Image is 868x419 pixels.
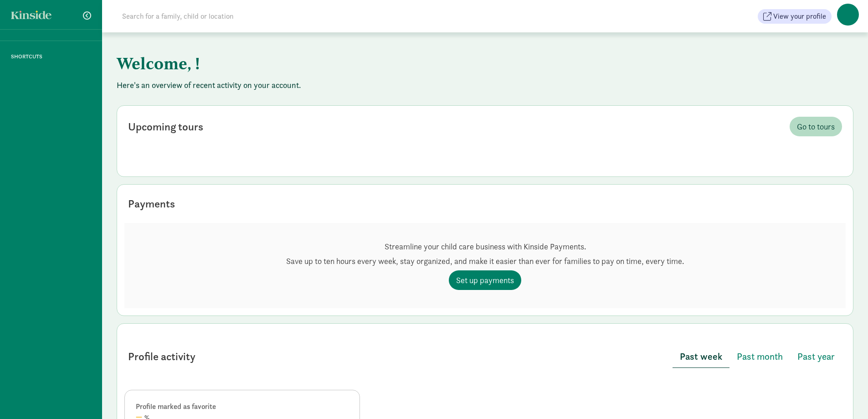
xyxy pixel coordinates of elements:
[680,349,722,364] span: Past week
[456,274,514,286] span: Set up payments
[673,346,729,368] button: Past week
[790,346,842,367] button: Past year
[758,9,832,24] button: View your profile
[286,241,684,252] p: Streamline your child care business with Kinside Payments.
[790,117,842,136] a: Go to tours
[136,401,349,412] div: Profile marked as favorite
[128,119,203,135] div: Upcoming tours
[128,348,195,365] div: Profile activity
[773,11,826,22] span: View your profile
[117,80,853,91] p: Here's an overview of recent activity on your account.
[286,256,684,267] p: Save up to ten hours every week, stay organized, and make it easier than ever for families to pay...
[737,349,783,364] span: Past month
[729,346,790,367] button: Past month
[449,270,521,290] a: Set up payments
[128,196,175,212] div: Payments
[797,349,835,364] span: Past year
[797,120,835,133] span: Go to tours
[117,7,372,26] input: Search for a family, child or location
[117,47,568,80] h1: Welcome, !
